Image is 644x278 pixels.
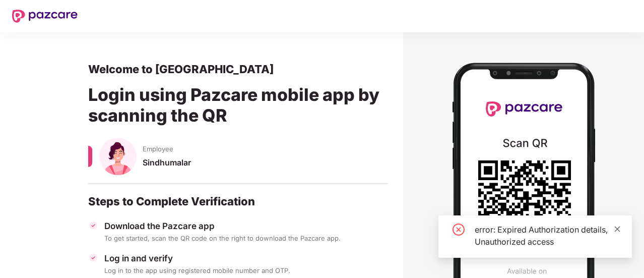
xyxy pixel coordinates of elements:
[143,144,173,153] span: Employee
[104,253,388,264] div: Log in and verify
[104,266,388,275] div: Log in to the app using registered mobile number and OTP.
[12,10,78,23] img: New Pazcare Logo
[88,194,388,208] div: Steps to Complete Verification
[475,224,620,248] div: error: Expired Authorization details, Unauthorized access
[99,138,137,175] img: svg+xml;base64,PHN2ZyB4bWxucz0iaHR0cDovL3d3dy53My5vcmcvMjAwMC9zdmciIHhtbG5zOnhsaW5rPSJodHRwOi8vd3...
[614,226,621,233] span: close
[88,76,388,138] div: Login using Pazcare mobile app by scanning the QR
[104,220,388,232] div: Download the Pazcare app
[88,62,388,76] div: Welcome to [GEOGRAPHIC_DATA]
[453,224,465,236] span: close-circle
[143,157,388,177] div: Sindhumalar
[88,220,98,231] img: svg+xml;base64,PHN2ZyBpZD0iVGljay0zMngzMiIgeG1sbnM9Imh0dHA6Ly93d3cudzMub3JnLzIwMDAvc3ZnIiB3aWR0aD...
[88,253,98,263] img: svg+xml;base64,PHN2ZyBpZD0iVGljay0zMngzMiIgeG1sbnM9Imh0dHA6Ly93d3cudzMub3JnLzIwMDAvc3ZnIiB3aWR0aD...
[104,234,388,243] div: To get started, scan the QR code on the right to download the Pazcare app.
